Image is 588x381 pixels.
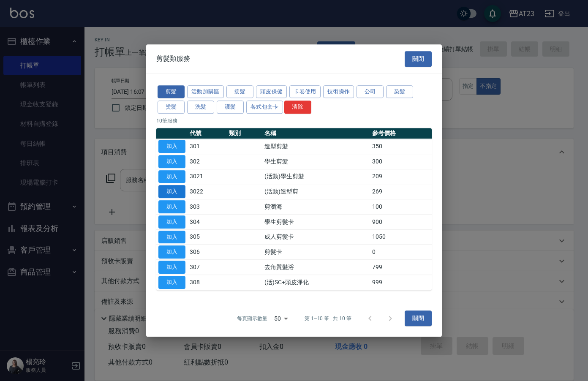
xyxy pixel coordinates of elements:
button: 加入 [158,215,185,229]
button: 各式包套卡 [246,101,283,114]
th: 類別 [227,128,262,139]
button: 加入 [158,245,185,259]
button: 洗髮 [187,101,214,114]
td: 學生剪髮卡 [262,214,370,229]
button: 加入 [158,155,185,168]
td: 305 [188,229,227,245]
td: 900 [370,214,432,229]
button: 技術操作 [323,85,354,98]
td: 成人剪髮卡 [262,229,370,245]
button: 卡卷使用 [289,85,321,98]
td: 300 [370,154,432,169]
td: 304 [188,214,227,229]
td: 209 [370,169,432,184]
button: 頭皮保健 [256,85,287,98]
td: 302 [188,154,227,169]
button: 染髮 [386,85,413,98]
button: 關閉 [405,311,432,327]
button: 剪髮 [158,85,185,98]
p: 第 1–10 筆 共 10 筆 [305,315,351,322]
td: 303 [188,199,227,215]
p: 每頁顯示數量 [237,315,267,322]
button: 護髮 [217,101,244,114]
td: (活)SC+頭皮淨化 [262,275,370,290]
td: 3021 [188,169,227,184]
button: 加入 [158,231,185,244]
td: 269 [370,184,432,199]
td: 308 [188,275,227,290]
td: 100 [370,199,432,215]
td: 306 [188,245,227,260]
button: 公司 [357,85,384,98]
div: 50 [271,307,291,330]
td: 學生剪髮 [262,154,370,169]
td: 301 [188,139,227,154]
th: 代號 [188,128,227,139]
td: 0 [370,245,432,260]
td: 307 [188,260,227,275]
button: 活動加購區 [187,85,224,98]
button: 加入 [158,261,185,274]
span: 剪髮類服務 [156,54,190,63]
td: 999 [370,275,432,290]
td: 350 [370,139,432,154]
button: 接髮 [226,85,253,98]
button: 燙髮 [158,101,185,114]
p: 10 筆服務 [156,117,432,125]
button: 關閉 [405,51,432,67]
th: 參考價格 [370,128,432,139]
td: 799 [370,260,432,275]
td: 剪瀏海 [262,199,370,215]
button: 加入 [158,170,185,183]
td: 造型剪髮 [262,139,370,154]
td: (活動)學生剪髮 [262,169,370,184]
td: 3022 [188,184,227,199]
button: 清除 [284,101,311,114]
td: 剪髮卡 [262,245,370,260]
button: 加入 [158,200,185,213]
button: 加入 [158,185,185,198]
th: 名稱 [262,128,370,139]
button: 加入 [158,140,185,153]
button: 加入 [158,276,185,289]
td: (活動)造型剪 [262,184,370,199]
td: 去角質髮浴 [262,260,370,275]
td: 1050 [370,229,432,245]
